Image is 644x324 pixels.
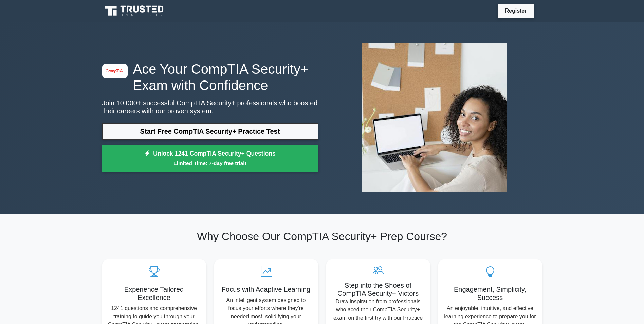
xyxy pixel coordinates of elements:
[102,61,318,93] h1: Ace Your CompTIA Security+ Exam with Confidence
[108,285,201,302] h5: Experience Tailored Excellence
[444,285,537,302] h5: Engagement, Simplicity, Success
[102,99,318,115] p: Join 10,000+ successful CompTIA Security+ professionals who boosted their careers with our proven...
[332,281,425,298] h5: Step into the Shoes of CompTIA Security+ Victors
[111,159,310,167] small: Limited Time: 7-day free trial!
[220,285,313,293] h5: Focus with Adaptive Learning
[501,6,531,15] a: Register
[102,230,542,243] h2: Why Choose Our CompTIA Security+ Prep Course?
[102,123,318,140] a: Start Free CompTIA Security+ Practice Test
[102,145,318,172] a: Unlock 1241 CompTIA Security+ QuestionsLimited Time: 7-day free trial!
